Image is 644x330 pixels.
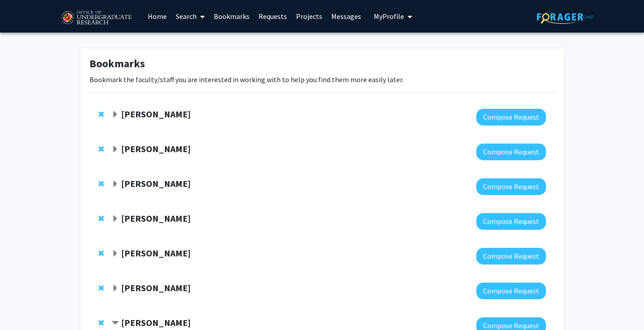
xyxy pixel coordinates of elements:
[374,12,404,21] span: My Profile
[112,111,119,118] span: Expand Leah Dodson Bookmark
[476,283,546,299] button: Compose Request to Jeffery Klauda
[99,284,104,292] span: Remove Jeffery Klauda from bookmarks
[254,0,291,32] a: Requests
[171,0,209,32] a: Search
[121,108,191,120] strong: [PERSON_NAME]
[99,250,104,257] span: Remove Daniel Serrano from bookmarks
[476,248,546,265] button: Compose Request to Daniel Serrano
[121,282,191,293] strong: [PERSON_NAME]
[99,111,104,118] span: Remove Leah Dodson from bookmarks
[99,180,104,187] span: Remove Peter Murrell from bookmarks
[476,213,546,230] button: Compose Request to Alexander Shackman
[143,0,171,32] a: Home
[7,289,38,323] iframe: Chat
[121,143,191,154] strong: [PERSON_NAME]
[476,109,546,125] button: Compose Request to Leah Dodson
[121,247,191,259] strong: [PERSON_NAME]
[121,317,191,328] strong: [PERSON_NAME]
[99,319,104,326] span: Remove Jeremy Purcell from bookmarks
[112,215,119,223] span: Expand Alexander Shackman Bookmark
[327,0,366,32] a: Messages
[99,145,104,153] span: Remove Amy Billing from bookmarks
[291,0,327,32] a: Projects
[112,181,119,188] span: Expand Peter Murrell Bookmark
[121,178,191,189] strong: [PERSON_NAME]
[112,320,119,327] span: Contract Jeremy Purcell Bookmark
[112,285,119,292] span: Expand Jeffery Klauda Bookmark
[476,178,546,195] button: Compose Request to Peter Murrell
[112,146,119,153] span: Expand Amy Billing Bookmark
[476,144,546,160] button: Compose Request to Amy Billing
[537,10,593,24] img: ForagerOne Logo
[209,0,254,32] a: Bookmarks
[112,250,119,257] span: Expand Daniel Serrano Bookmark
[89,74,555,85] p: Bookmark the faculty/staff you are interested in working with to help you find them more easily l...
[89,57,555,70] h1: Bookmarks
[58,7,134,29] img: University of Maryland Logo
[121,213,191,224] strong: [PERSON_NAME]
[99,215,104,222] span: Remove Alexander Shackman from bookmarks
